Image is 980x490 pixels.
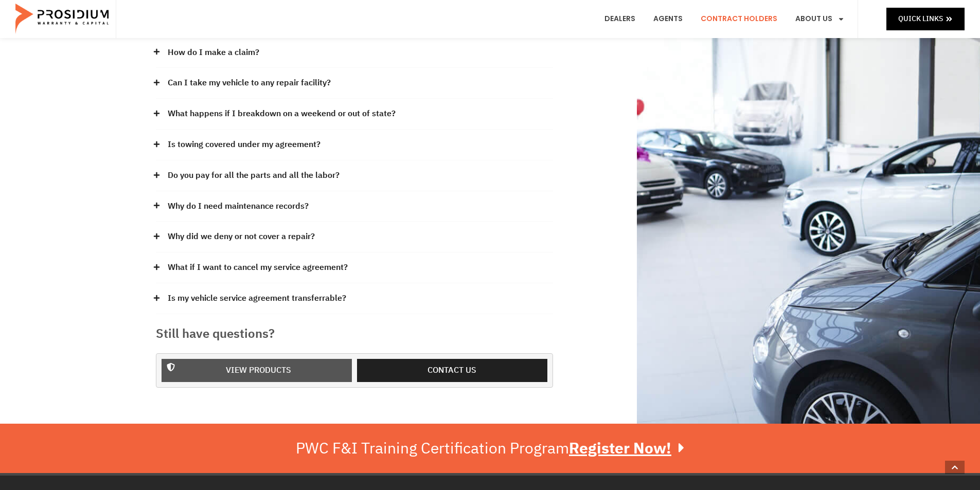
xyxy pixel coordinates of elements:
div: Is towing covered under my agreement? [156,130,553,160]
div: How do I make a claim? [156,38,553,68]
div: Why did we deny or not cover a repair? [156,222,553,252]
a: Is towing covered under my agreement? [168,137,320,152]
a: Can I take my vehicle to any repair facility? [168,76,331,90]
div: Why do I need maintenance records? [156,191,553,222]
div: Can I take my vehicle to any repair facility? [156,68,553,99]
span: Quick Links [898,12,943,25]
div: What happens if I breakdown on a weekend or out of state? [156,99,553,130]
a: What happens if I breakdown on a weekend or out of state? [168,106,396,121]
a: Quick Links [886,8,965,30]
a: Why do I need maintenance records? [168,199,309,214]
div: What if I want to cancel my service agreement? [156,252,553,283]
a: Why did we deny or not cover a repair? [168,229,315,244]
a: Do you pay for all the parts and all the labor? [168,168,340,183]
a: What if I want to cancel my service agreement? [168,260,348,275]
a: View Products [162,359,352,382]
h3: Still have questions? [156,324,553,343]
u: Register Now! [569,437,671,460]
a: How do I make a claim? [168,45,259,60]
a: Contact us [357,359,547,382]
div: Do you pay for all the parts and all the labor? [156,160,553,191]
a: Is my vehicle service agreement transferrable? [168,291,346,306]
div: PWC F&I Training Certification Program [296,439,684,458]
span: Contact us [427,363,476,378]
div: Is my vehicle service agreement transferrable? [156,283,553,314]
span: View Products [226,363,291,378]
